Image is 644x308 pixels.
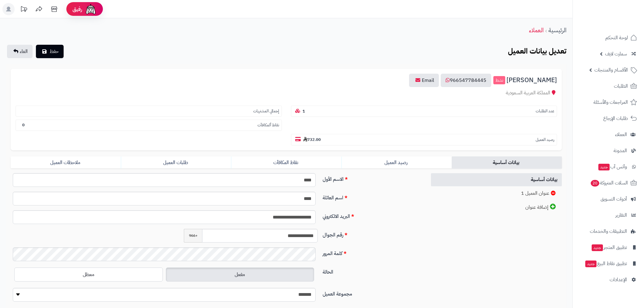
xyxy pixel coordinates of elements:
[576,30,640,45] a: لوحة التحكم
[85,3,97,15] img: ai-face.png
[591,243,627,252] span: تطبيق المتجر
[22,122,25,128] b: 0
[20,48,28,55] span: الغاء
[409,74,439,87] a: Email
[320,266,424,276] label: الحالة
[548,26,566,35] a: الرئيسية
[610,275,627,284] span: الإعدادات
[493,76,505,85] small: نشط
[431,173,562,186] a: بيانات أساسية
[320,288,424,298] label: مجموعة العميل
[600,195,627,203] span: أدوات التسويق
[576,192,640,206] a: أدوات التسويق
[585,259,627,268] span: تطبيق نقاط البيع
[605,33,628,42] span: لوحة التحكم
[592,244,603,251] span: جديد
[615,211,627,219] span: التقارير
[603,114,628,123] span: طلبات الإرجاع
[576,272,640,287] a: الإعدادات
[576,79,640,93] a: الطلبات
[36,45,64,58] button: حفظ
[536,108,554,114] small: عدد الطلبات
[529,26,544,35] a: العملاء
[11,156,121,169] a: ملاحظات العميل
[576,208,640,222] a: التقارير
[506,77,557,84] span: [PERSON_NAME]
[184,229,202,243] span: +966
[590,180,600,187] span: 20
[431,201,562,214] a: إضافة عنوان
[576,159,640,174] a: وآتس آبجديد
[303,137,321,142] b: 732.00
[50,48,59,55] span: حفظ
[16,3,31,17] a: تحديثات المنصة
[253,108,279,114] small: إجمالي المشتريات
[16,89,557,96] div: المملكة العربية السعودية
[72,5,82,13] span: رفيق
[576,224,640,239] a: التطبيقات والخدمات
[585,261,597,267] span: جديد
[235,271,245,278] span: مفعل
[431,187,562,200] a: عنوان العميل 1
[341,156,452,169] a: رصيد العميل
[121,156,231,169] a: طلبات العميل
[257,122,279,128] small: نقاط ألمكافآت
[605,50,627,58] span: سمارت لايف
[576,176,640,190] a: السلات المتروكة20
[598,164,610,170] span: جديد
[576,256,640,271] a: تطبيق نقاط البيعجديد
[576,95,640,110] a: المراجعات والأسئلة
[614,82,628,90] span: الطلبات
[576,111,640,126] a: طلبات الإرجاع
[590,227,627,236] span: التطبيقات والخدمات
[441,74,491,87] a: 966547784445
[303,108,305,114] b: 1
[320,173,424,183] label: الاسم الأول
[83,271,94,278] span: معطل
[593,98,628,107] span: المراجعات والأسئلة
[231,156,341,169] a: نقاط المكافآت
[598,163,627,171] span: وآتس آب
[536,137,554,143] small: رصيد العميل
[320,247,424,257] label: كلمة المرور
[603,10,638,23] img: logo-2.png
[615,130,627,139] span: العملاء
[576,240,640,255] a: تطبيق المتجرجديد
[7,45,33,58] a: الغاء
[576,127,640,142] a: العملاء
[576,143,640,158] a: المدونة
[452,156,562,169] a: بيانات أساسية
[508,46,566,57] b: تعديل بيانات العميل
[320,210,424,220] label: البريد الالكتروني
[594,66,628,74] span: الأقسام والمنتجات
[320,192,424,201] label: اسم العائلة
[614,146,627,155] span: المدونة
[320,229,424,239] label: رقم الجوال
[590,179,628,187] span: السلات المتروكة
